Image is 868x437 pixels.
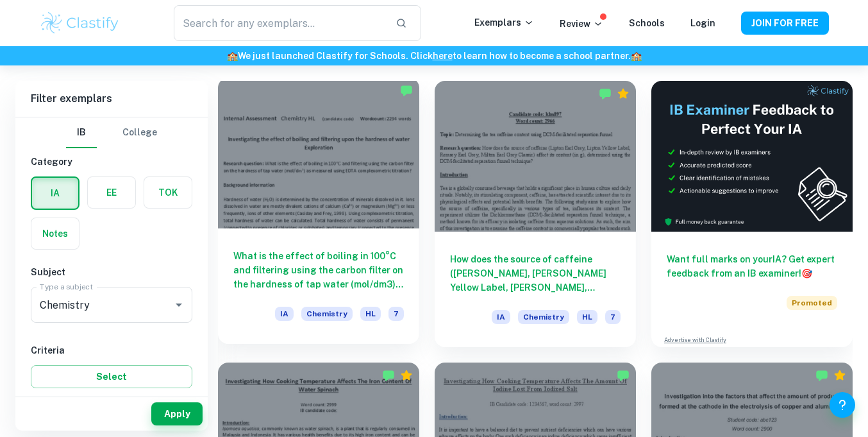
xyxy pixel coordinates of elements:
img: Marked [382,369,395,382]
button: Open [170,296,188,314]
div: Premium [400,369,413,382]
button: Select [31,365,192,388]
img: Clastify logo [39,10,121,36]
img: Thumbnail [651,81,853,232]
div: Filter type choice [66,117,157,148]
span: 7 [605,310,621,324]
h6: How does the source of caffeine ([PERSON_NAME], [PERSON_NAME] Yellow Label, [PERSON_NAME], [PERSO... [450,252,621,295]
a: Login [690,18,715,28]
img: Marked [599,87,612,100]
a: Advertise with Clastify [664,336,726,345]
h6: Filter exemplars [15,81,208,117]
span: IA [275,307,294,321]
h6: Category [31,155,192,169]
span: IA [492,310,510,324]
span: 🎯 [801,268,812,278]
h6: Subject [31,265,192,279]
div: Premium [617,87,630,100]
img: Marked [617,369,630,382]
h6: What is the effect of boiling in 100°C and filtering using the carbon filter on the hardness of t... [233,249,404,291]
h6: We just launched Clastify for Schools. Click to learn how to become a school partner. [3,49,865,63]
span: Chemistry [518,310,569,324]
a: How does the source of caffeine ([PERSON_NAME], [PERSON_NAME] Yellow Label, [PERSON_NAME], [PERSO... [435,81,636,347]
a: Want full marks on yourIA? Get expert feedback from an IB examiner!PromotedAdvertise with Clastify [651,81,853,347]
img: Marked [400,84,413,97]
button: JOIN FOR FREE [741,12,829,35]
img: Marked [815,369,828,382]
a: Schools [629,18,665,28]
button: Help and Feedback [830,392,855,418]
button: EE [88,177,135,208]
span: 7 [388,307,404,321]
button: Notes [31,218,79,249]
h6: Criteria [31,343,192,357]
label: Type a subject [40,281,93,292]
span: HL [577,310,597,324]
span: HL [360,307,381,321]
p: Review [560,17,603,31]
div: Premium [833,369,846,382]
button: College [122,117,157,148]
input: Search for any exemplars... [174,5,385,41]
button: IB [66,117,97,148]
button: Apply [151,402,203,425]
span: Chemistry [301,307,353,321]
h6: Want full marks on your IA ? Get expert feedback from an IB examiner! [667,252,837,280]
span: Promoted [787,296,837,310]
button: IA [32,178,78,209]
a: What is the effect of boiling in 100°C and filtering using the carbon filter on the hardness of t... [218,81,419,347]
button: TOK [144,177,192,208]
span: 🏫 [227,51,238,61]
span: 🏫 [631,51,642,61]
a: here [433,51,453,61]
p: Exemplars [474,15,534,30]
